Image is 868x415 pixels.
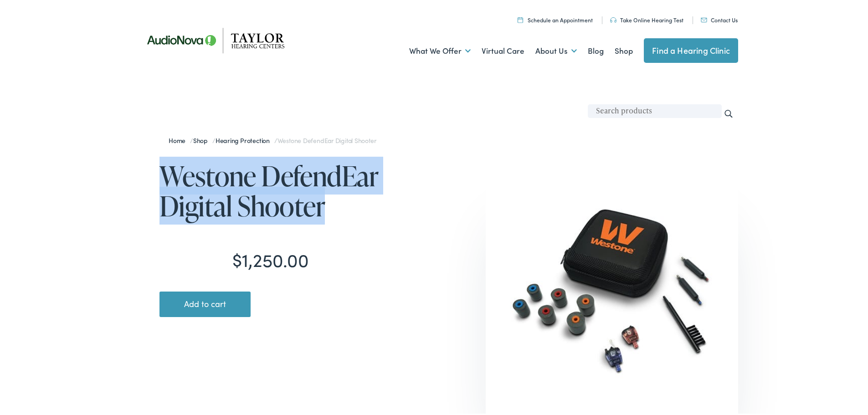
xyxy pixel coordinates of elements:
a: Blog [588,32,604,66]
a: Take Online Hearing Test [610,14,683,22]
a: Home [169,134,190,143]
a: What We Offer [409,32,471,66]
img: utility icon [610,15,616,21]
a: Virtual Care [482,32,524,66]
img: utility icon [701,16,707,20]
a: Schedule an Appointment [518,14,593,22]
a: Hearing Protection [216,134,274,143]
input: Search [724,107,734,117]
h1: Westone DefendEar Digital Shooter [159,159,437,219]
a: About Us [535,32,577,66]
input: Search products [588,102,722,116]
a: Find a Hearing Clinic [644,36,738,61]
img: utility icon [518,15,523,21]
a: Shop [615,32,633,66]
span: Westone DefendEar Digital Shooter [277,134,376,143]
span: / / / [169,134,376,143]
button: Add to cart [159,290,251,315]
a: Shop [193,134,212,143]
bdi: 1,250.00 [232,245,309,270]
a: Contact Us [701,14,738,22]
span: $ [232,245,242,270]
